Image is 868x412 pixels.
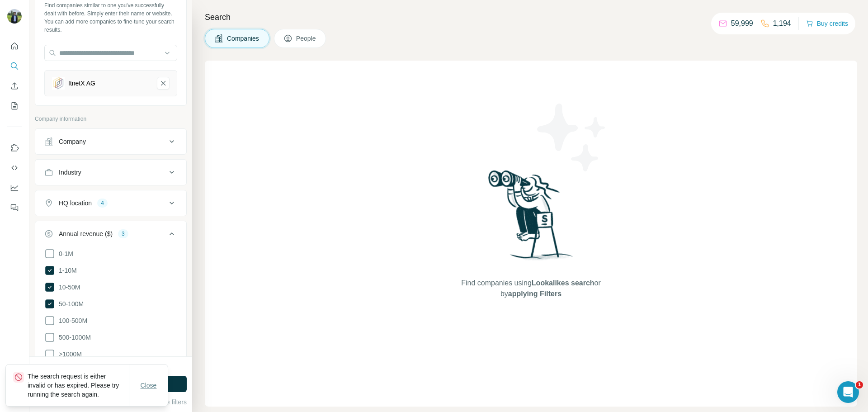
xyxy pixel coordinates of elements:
img: Surfe Illustration - Stars [531,97,613,178]
button: Buy credits [806,17,848,30]
span: 500-1000M [55,333,91,342]
div: Annual revenue ($) [59,229,113,238]
span: 100-500M [55,316,87,325]
div: Company [59,137,86,146]
span: 50-100M [55,299,84,308]
div: 4 [97,199,108,207]
img: Avatar [7,9,22,24]
button: Feedback [7,199,22,216]
div: Industry [59,168,81,177]
span: 1 [856,381,863,388]
button: ItnetX AG-remove-button [157,77,170,90]
span: >1000M [55,350,82,359]
button: Quick start [7,38,22,54]
button: Company [35,131,186,152]
button: Industry [35,161,186,183]
span: Companies [227,34,260,43]
p: The search request is either invalid or has expired. Please try running the search again. [28,372,129,399]
button: Enrich CSV [7,78,22,94]
span: 1-10M [55,266,77,275]
div: 2000 search results remaining [75,362,147,370]
span: 10-50M [55,283,80,292]
button: Dashboard [7,180,22,196]
h4: Search [205,11,857,24]
span: Close [141,381,157,390]
button: Use Surfe API [7,160,22,176]
button: My lists [7,98,22,114]
img: ItnetX AG-logo [52,77,65,90]
div: 3 [118,230,128,238]
button: Use Surfe on LinkedIn [7,140,22,156]
span: People [296,34,317,43]
p: Company information [35,115,187,123]
div: Find companies similar to one you've successfully dealt with before. Simply enter their name or w... [44,1,177,34]
button: Annual revenue ($)3 [35,223,186,248]
p: 1,194 [773,18,791,29]
span: applying Filters [508,290,561,298]
span: 0-1M [55,249,73,258]
button: Search [7,58,22,74]
div: HQ location [59,199,92,208]
button: HQ location4 [35,192,186,214]
span: Lookalikes search [532,279,594,287]
div: ItnetX AG [68,79,95,88]
span: Find companies using or by [458,278,603,299]
button: Close [134,377,163,393]
img: Surfe Illustration - Woman searching with binoculars [484,168,578,269]
iframe: Intercom live chat [837,381,859,403]
p: 59,999 [731,18,753,29]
